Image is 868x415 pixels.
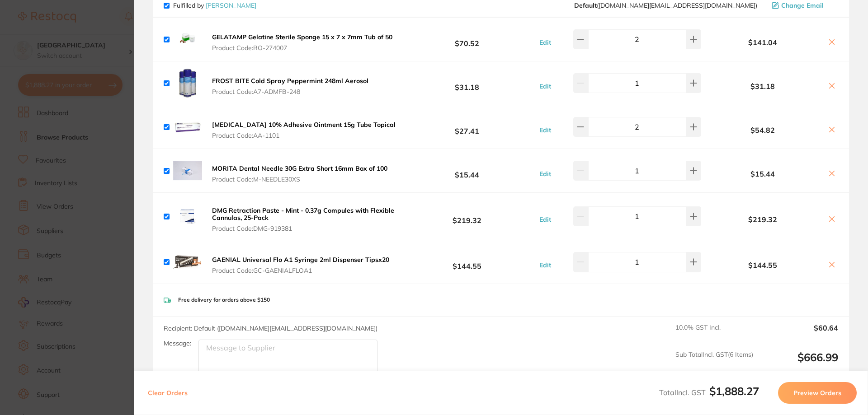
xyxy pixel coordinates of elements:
img: MDBybnpmMg [173,202,202,231]
span: Change Email [781,2,824,9]
button: Change Email [769,1,838,9]
a: [PERSON_NAME] [206,1,256,9]
span: Total Incl. GST [659,388,759,397]
img: Z3BhNmdnZA [173,69,202,98]
img: M3puOWxicg [173,25,202,54]
button: Edit [537,215,554,224]
b: $141.04 [703,38,822,47]
button: Edit [537,170,554,178]
img: aHpxdXliMw [173,247,202,276]
button: MORITA Dental Needle 30G Extra Short 16mm Box of 100 Product Code:M-NEEDLE30XS [209,164,390,183]
b: GELATAMP Gelatine Sterile Sponge 15 x 7 x 7mm Tub of 50 [212,33,392,41]
button: Edit [537,261,554,269]
label: Message: [164,340,191,347]
b: $70.52 [400,31,534,48]
b: MORITA Dental Needle 30G Extra Short 16mm Box of 100 [212,164,387,173]
b: $1,888.27 [709,384,759,398]
button: Clear Orders [145,382,190,404]
span: Product Code: M-NEEDLE30XS [212,176,387,183]
p: Fulfilled by [173,2,256,9]
button: FROST BITE Cold Spray Peppermint 248ml Aerosol Product Code:A7-ADMFB-248 [209,77,371,96]
img: bXJoMjI0Mg [173,112,202,141]
span: Product Code: AA-1101 [212,132,396,139]
span: Sub Total Incl. GST ( 6 Items) [675,351,753,376]
b: Default [574,1,597,9]
span: Product Code: DMG-919381 [212,225,397,232]
output: $666.99 [760,351,838,376]
output: $60.64 [760,324,838,344]
b: DMG Retraction Paste - Mint - 0.37g Compules with Flexible Cannulas, 25-Pack [212,206,394,222]
span: Recipient: Default ( [DOMAIN_NAME][EMAIL_ADDRESS][DOMAIN_NAME] ) [164,324,377,332]
b: [MEDICAL_DATA] 10% Adhesive Ointment 15g Tube Topical [212,121,396,129]
b: GAENIAL Universal Flo A1 Syringe 2ml Dispenser Tipsx20 [212,256,389,264]
b: $27.41 [400,119,534,135]
img: NDlmNWt5aA [173,156,202,185]
b: $144.55 [703,261,822,269]
b: $144.55 [400,254,534,270]
b: $31.18 [703,82,822,90]
span: customer.care@henryschein.com.au [574,2,757,9]
button: Edit [537,82,554,90]
b: $219.32 [400,208,534,225]
b: $31.18 [400,75,534,92]
b: $54.82 [703,126,822,134]
b: $15.44 [703,170,822,178]
button: Edit [537,126,554,134]
button: GELATAMP Gelatine Sterile Sponge 15 x 7 x 7mm Tub of 50 Product Code:RO-274007 [209,33,395,52]
span: Product Code: RO-274007 [212,44,392,51]
button: [MEDICAL_DATA] 10% Adhesive Ointment 15g Tube Topical Product Code:AA-1101 [209,121,398,140]
span: Product Code: A7-ADMFB-248 [212,88,368,95]
button: Preview Orders [778,382,857,404]
b: $219.32 [703,215,822,224]
span: Product Code: GC-GAENIALFLOA1 [212,267,389,274]
p: Free delivery for orders above $150 [178,297,270,303]
button: DMG Retraction Paste - Mint - 0.37g Compules with Flexible Cannulas, 25-Pack Product Code:DMG-919381 [209,206,400,233]
span: 10.0 % GST Incl. [675,324,753,344]
button: GAENIAL Universal Flo A1 Syringe 2ml Dispenser Tipsx20 Product Code:GC-GAENIALFLOA1 [209,256,392,275]
b: $15.44 [400,163,534,179]
button: Edit [537,38,554,47]
b: FROST BITE Cold Spray Peppermint 248ml Aerosol [212,77,368,85]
